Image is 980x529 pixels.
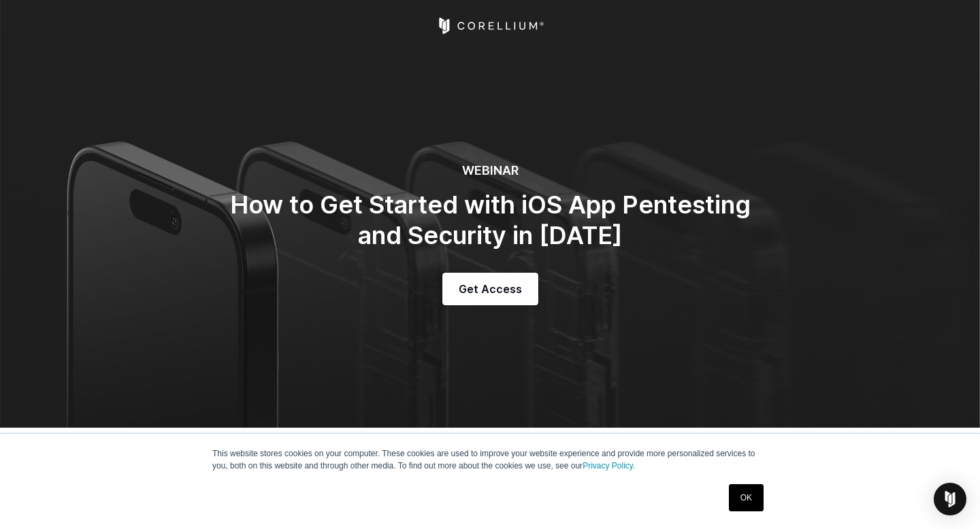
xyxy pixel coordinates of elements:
[459,281,522,297] span: Get Access
[212,447,768,472] p: This website stores cookies on your computer. These cookies are used to improve your website expe...
[934,483,966,515] div: Open Intercom Messenger
[436,18,544,34] a: Corellium Home
[218,190,762,251] h2: How to Get Started with iOS App Pentesting and Security in [DATE]
[583,461,635,471] a: Privacy Policy.
[218,163,762,179] h6: WEBINAR
[442,273,538,305] a: Get Access
[729,484,764,511] a: OK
